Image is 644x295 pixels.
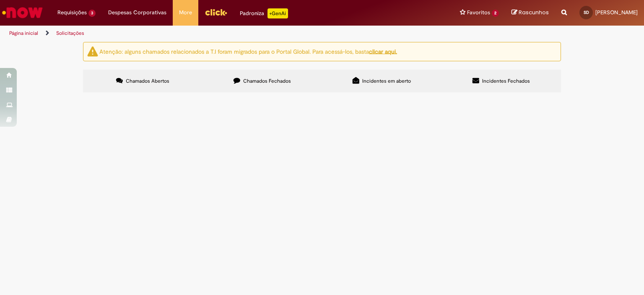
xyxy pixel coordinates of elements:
[56,30,84,37] a: Solicitações
[584,10,589,15] span: SD
[512,9,549,17] a: Rascunhos
[240,8,288,18] div: Padroniza
[57,8,87,17] span: Requisições
[108,8,166,17] span: Despesas Corporativas
[126,78,169,84] span: Chamados Abertos
[6,26,423,41] ul: Trilhas de página
[179,8,192,17] span: More
[1,4,44,21] img: ServiceNow
[595,9,638,16] span: [PERSON_NAME]
[492,10,499,17] span: 2
[369,47,397,55] a: clicar aqui.
[362,78,411,84] span: Incidentes em aberto
[88,10,96,17] span: 3
[205,6,227,18] img: click_logo_yellow_360x200.png
[99,47,397,55] ng-bind-html: Atenção: alguns chamados relacionados a T.I foram migrados para o Portal Global. Para acessá-los,...
[243,78,291,84] span: Chamados Fechados
[467,8,490,17] span: Favoritos
[9,30,38,37] a: Página inicial
[482,78,530,84] span: Incidentes Fechados
[267,8,288,18] p: +GenAi
[519,8,549,16] span: Rascunhos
